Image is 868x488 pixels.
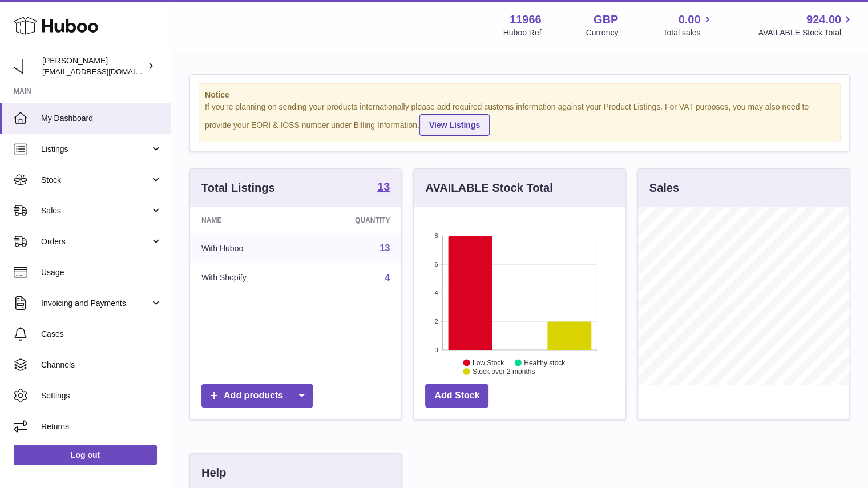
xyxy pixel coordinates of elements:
img: info@tenpm.co [14,58,31,75]
span: 0.00 [679,12,701,27]
div: [PERSON_NAME] [42,55,145,77]
text: 8 [435,232,438,239]
strong: Notice [205,90,834,100]
a: 13 [377,181,390,195]
span: Listings [41,144,150,155]
a: Add Stock [425,384,488,408]
div: If you're planning on sending your products internationally please add required customs informati... [205,102,834,136]
text: Low Stock [473,358,504,366]
span: [EMAIL_ADDRESS][DOMAIN_NAME] [42,67,168,76]
span: Returns [41,421,162,432]
a: 4 [385,273,390,283]
span: Settings [41,390,162,401]
div: Huboo Ref [503,27,542,38]
a: Add products [201,384,313,408]
text: 4 [435,289,438,296]
a: 0.00 Total sales [663,12,713,38]
span: Sales [41,205,150,216]
text: Healthy stock [524,358,566,366]
span: Total sales [663,27,713,38]
text: 6 [435,261,438,268]
a: View Listings [419,114,490,136]
a: 924.00 AVAILABLE Stock Total [758,12,854,38]
h3: Total Listings [201,180,275,196]
th: Quantity [304,207,402,233]
span: Usage [41,267,162,278]
a: 13 [380,243,390,253]
td: With Shopify [190,263,304,293]
strong: GBP [594,12,618,27]
text: Stock over 2 months [473,368,535,376]
a: Log out [14,445,157,465]
span: My Dashboard [41,113,162,124]
span: AVAILABLE Stock Total [758,27,854,38]
div: Currency [586,27,619,38]
strong: 11966 [510,12,542,27]
span: Cases [41,329,162,340]
span: 924.00 [806,12,841,27]
h3: AVAILABLE Stock Total [425,180,552,196]
strong: 13 [377,181,390,192]
td: With Huboo [190,233,304,263]
th: Name [190,207,304,233]
span: Channels [41,360,162,370]
text: 0 [435,346,438,353]
text: 2 [435,318,438,325]
h3: Sales [649,180,679,196]
h3: Help [201,465,226,481]
span: Orders [41,236,150,247]
span: Stock [41,175,150,185]
span: Invoicing and Payments [41,298,150,309]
